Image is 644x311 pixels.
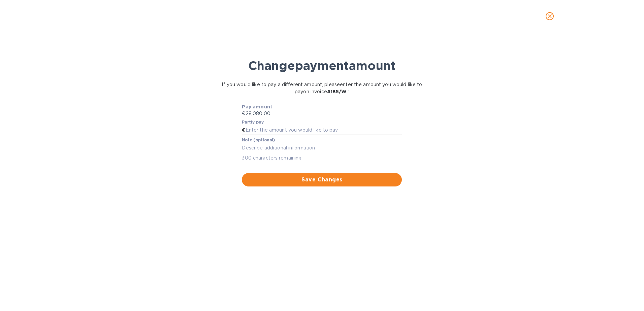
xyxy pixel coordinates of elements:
[242,125,245,135] div: €
[222,81,422,95] p: If you would like to pay a different amount, please enter the amount you would like to pay on inv...
[242,154,402,162] p: 300 characters remaining
[242,110,402,117] p: €28,080.00
[242,173,402,186] button: Save Changes
[242,104,272,109] b: Pay amount
[242,120,264,124] label: Partly pay
[248,58,396,73] b: Change payment amount
[247,176,396,184] span: Save Changes
[327,89,347,94] b: # 185/W
[542,8,558,24] button: close
[246,125,402,135] input: Enter the amount you would like to pay
[242,138,275,142] label: Note (optional)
